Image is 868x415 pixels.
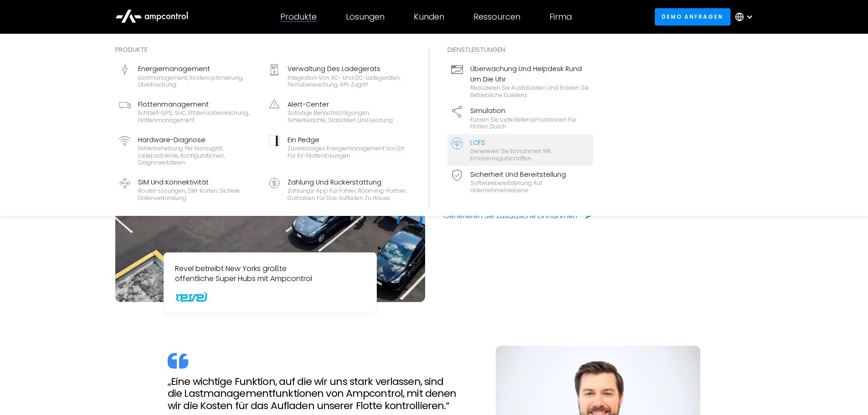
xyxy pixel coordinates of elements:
[655,8,730,25] a: Demo anfragen
[447,60,593,102] a: Überwachung und Helpdesk rund um die UhrReduzieren Sie Ausfallzeiten und erzielen Sie betrieblich...
[470,138,590,148] div: LCFS
[288,177,407,187] div: Zahlung und Rückerstattung
[288,74,407,88] div: Integration von AC- und DC-Ladegeräten, Fernüberwachung, API-Zugriff
[175,264,365,284] p: Revel betreibt New Yorks größte öffentliche Super Hubs mit Ampcontrol
[470,64,590,84] div: Überwachung und Helpdesk rund um die Uhr
[447,45,593,55] div: Dienstleistungen
[138,145,257,166] div: Fehlerbehebung per Fernzugriff, Ladeprotokolle, Konfigurationen, Diagnosedateien
[550,12,572,22] div: Firma
[470,148,590,162] div: Generieren Sie Einnahmen mit Emissionsgutschriften
[115,60,261,92] a: EnergiemanagementLastmanagement, Kostenoptimierung, Überbuchung
[265,174,411,205] a: Zahlung und RückerstattungZahlungs-App für Fahrer, Roaming-Partner, Guthaben für das Aufladen zu ...
[138,74,257,88] div: Lastmanagement, Kostenoptimierung, Überbuchung
[280,12,317,22] div: Produkte
[470,84,590,98] div: Reduzieren Sie Ausfallzeiten und erzielen Sie betriebliche Exzellenz
[470,106,590,116] div: Simulation
[288,135,407,145] div: Ein Pedge
[414,12,444,22] div: Kunden
[288,187,407,201] div: Zahlungs-App für Fahrer, Roaming-Partner, Guthaben für das Aufladen zu Hause
[138,177,257,187] div: SIM und Konnektivität
[346,12,385,22] div: Lösungen
[473,12,520,22] div: Ressourcen
[265,60,411,92] a: Verwaltung des LadegerätsIntegration von AC- und DC-Ladegeräten, Fernüberwachung, API-Zugriff
[115,131,261,170] a: Hardware-DiagnoseFehlerbehebung per Fernzugriff, Ladeprotokolle, Konfigurationen, Diagnosedateien
[168,353,188,369] img: quote icon
[115,45,411,55] div: Produkte
[265,131,411,170] a: Ein PedgeZuverlässiges Energiemanagement vor Ort für EV-Flottenlösungen
[115,96,261,128] a: FlottenmanagementEchtzeit-GPS, SoC, Effizienzüberwachung, Flottenmanagement
[288,145,407,159] div: Zuverlässiges Energiemanagement vor Ort für EV-Flottenlösungen
[447,134,593,166] a: LCFSGenerieren Sie Einnahmen mit Emissionsgutschriften
[470,169,590,179] div: Sicherheit und Bereitstellung
[168,376,478,412] h2: „Eine wichtige Funktion, auf die wir uns stark verlassen, sind die Lastmanagementfunktionen von A...
[447,166,593,198] a: Sicherheit und BereitstellungSoftwarebereitstellung auf Unternehmensebene
[138,99,257,109] div: Flottenmanagement
[175,292,208,302] img: Revel Logo
[470,179,590,194] div: Softwarebereitstellung auf Unternehmensebene
[447,102,593,134] a: SimulationFühren Sie Ladestellensimulationen für Flotten durch
[115,174,261,205] a: SIM und KonnektivitätRouter-Lösungen, SIM-Karten, sichere Datenverbindung
[265,96,411,128] a: Alert-CenterSofortige Benachrichtigungen, Fehlerberichte, Statistiken und Leistung
[288,109,407,123] div: Sofortige Benachrichtigungen, Fehlerberichte, Statistiken und Leistung
[138,109,257,123] div: Echtzeit-GPS, SoC, Effizienzüberwachung, Flottenmanagement
[288,64,407,74] div: Verwaltung des Ladegeräts
[470,116,590,130] div: Führen Sie Ladestellensimulationen für Flotten durch
[288,99,407,109] div: Alert-Center
[138,64,257,74] div: Energiemanagement
[138,135,257,145] div: Hardware-Diagnose
[138,187,257,201] div: Router-Lösungen, SIM-Karten, sichere Datenverbindung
